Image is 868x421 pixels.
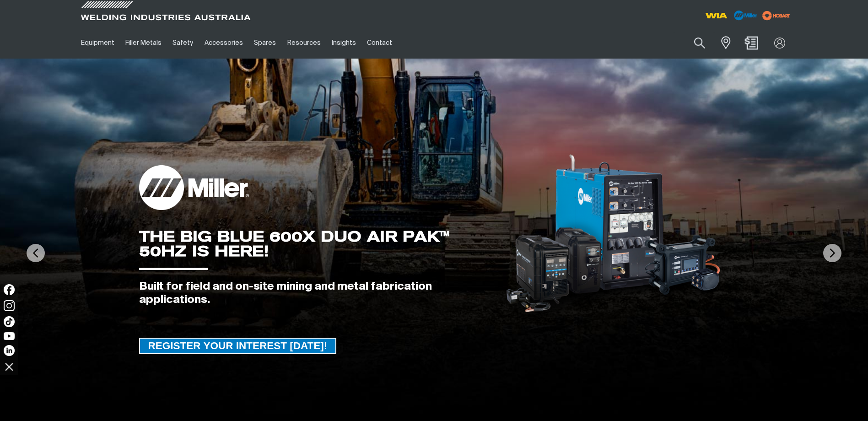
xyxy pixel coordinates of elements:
div: THE BIG BLUE 600X DUO AIR PAK™ 50HZ IS HERE! [139,229,491,259]
img: YouTube [4,332,15,340]
img: Facebook [4,284,15,295]
a: Contact [361,27,398,59]
input: Product name or item number... [673,32,715,54]
button: Search products [684,32,715,54]
a: Shopping cart (0 product(s)) [744,38,759,49]
img: PrevArrow [27,244,45,262]
img: miller [760,9,793,22]
a: Resources [281,27,326,59]
img: TikTok [4,316,15,327]
a: Insights [326,27,361,59]
span: REGISTER YOUR INTEREST [DATE]! [140,338,336,354]
img: NextArrow [823,244,841,262]
img: Instagram [4,300,15,311]
img: hide socials [1,359,17,374]
a: REGISTER YOUR INTEREST TODAY! [139,338,337,354]
nav: Main [75,27,614,59]
a: Equipment [75,27,120,59]
a: Filler Metals [120,27,167,59]
a: Accessories [199,27,248,59]
a: Safety [167,27,199,59]
a: Spares [248,27,281,59]
img: LinkedIn [4,345,15,356]
div: Built for field and on-site mining and metal fabrication applications. [139,280,491,307]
